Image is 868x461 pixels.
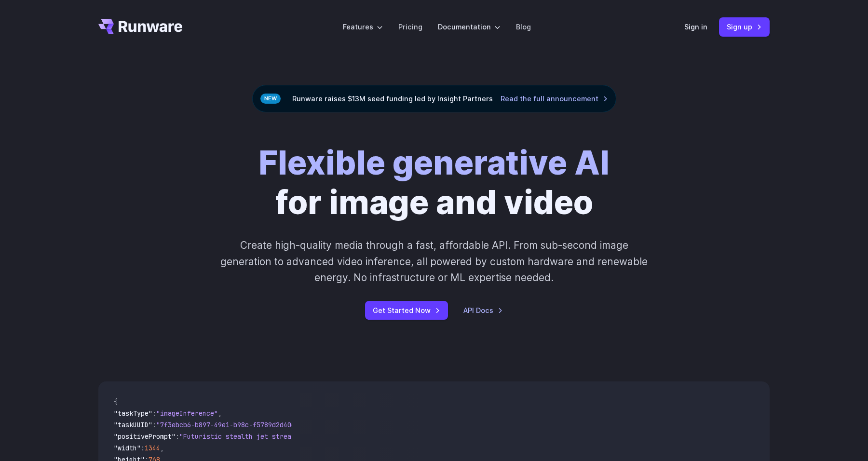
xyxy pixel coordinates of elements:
a: Sign up [719,17,770,36]
label: Features [343,21,383,32]
span: "taskType" [114,409,152,418]
span: , [218,409,222,418]
span: { [114,397,118,406]
span: "imageInference" [156,409,218,418]
span: : [152,420,156,429]
a: Get Started Now [365,301,448,320]
p: Create high-quality media through a fast, affordable API. From sub-second image generation to adv... [219,237,649,285]
a: Read the full announcement [501,93,608,104]
div: Runware raises $13M seed funding led by Insight Partners [252,85,616,112]
a: Blog [516,21,531,32]
span: 1344 [145,444,160,452]
span: "width" [114,444,141,452]
label: Documentation [438,21,501,32]
span: "taskUUID" [114,420,152,429]
span: : [141,444,145,452]
h1: for image and video [258,143,610,222]
a: Go to / [98,19,182,34]
span: , [160,444,164,452]
span: "7f3ebcb6-b897-49e1-b98c-f5789d2d40d7" [156,420,303,429]
span: "Futuristic stealth jet streaking through a neon-lit cityscape with glowing purple exhaust" [179,432,530,441]
span: "positivePrompt" [114,432,176,441]
span: : [152,409,156,418]
strong: Flexible generative AI [258,143,610,182]
a: Sign in [684,21,707,32]
span: : [176,432,179,441]
a: Pricing [398,21,422,32]
a: API Docs [463,305,503,316]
